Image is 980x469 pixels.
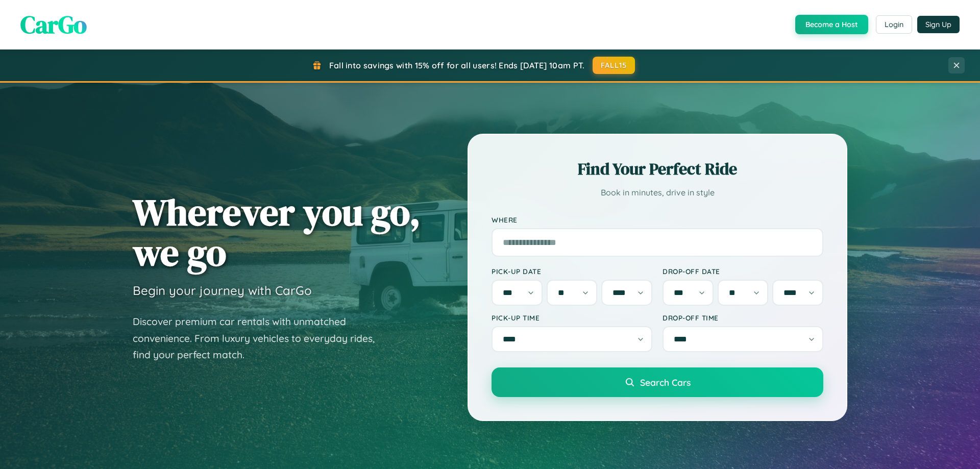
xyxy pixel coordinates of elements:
label: Drop-off Time [663,313,823,322]
h1: Wherever you go, we go [133,192,421,273]
p: Discover premium car rentals with unmatched convenience. From luxury vehicles to everyday rides, ... [133,313,388,363]
h2: Find Your Perfect Ride [492,158,823,180]
button: Sign Up [917,16,960,33]
button: FALL15 [593,57,635,74]
label: Pick-up Time [492,313,652,322]
label: Where [492,215,823,224]
button: Login [876,15,912,34]
p: Book in minutes, drive in style [492,185,823,200]
span: Search Cars [640,377,691,388]
button: Search Cars [492,367,823,397]
label: Drop-off Date [663,267,823,276]
span: Fall into savings with 15% off for all users! Ends [DATE] 10am PT. [329,60,585,70]
span: CarGo [20,8,87,41]
button: Become a Host [795,15,868,34]
label: Pick-up Date [492,267,652,276]
h3: Begin your journey with CarGo [133,283,312,298]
